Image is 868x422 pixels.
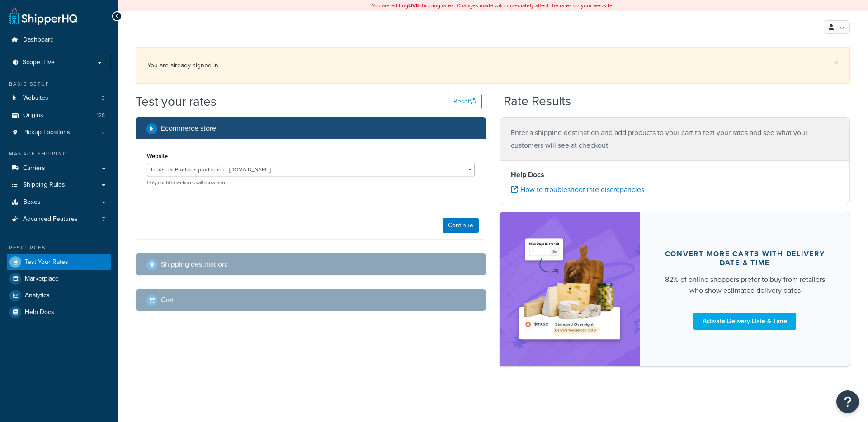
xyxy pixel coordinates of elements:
a: Pickup Locations2 [7,124,111,141]
a: Dashboard [7,32,111,48]
a: Marketplace [7,271,111,287]
button: Continue [443,218,479,233]
span: Dashboard [23,36,54,44]
a: Origins128 [7,107,111,124]
li: Origins [7,107,111,124]
b: LIVE [408,1,419,9]
span: Marketplace [25,275,59,283]
a: Carriers [7,160,111,177]
span: Websites [23,94,48,102]
a: Help Docs [7,304,111,320]
div: You are already signed in. [147,59,838,72]
span: 128 [97,112,105,119]
li: Pickup Locations [7,124,111,141]
span: Test Your Rates [25,258,68,266]
span: Origins [23,112,43,119]
p: Enter a shipping destination and add products to your cart to test your rates and see what your c... [511,127,839,152]
h2: Shipping destination : [161,260,228,268]
a: Shipping Rules [7,177,111,193]
h1: Test your rates [136,93,217,110]
span: Shipping Rules [23,181,65,189]
div: Convert more carts with delivery date & time [661,249,828,267]
a: How to troubleshoot rate discrepancies [511,184,644,195]
span: Carriers [23,164,45,172]
img: feature-image-ddt-36eae7f7280da8017bfb280eaccd9c446f90b1fe08728e4019434db127062ab4.png [513,226,626,353]
a: Websites3 [7,90,111,107]
span: Pickup Locations [23,129,70,136]
div: Manage Shipping [7,150,111,158]
p: Only enabled websites will show here [147,179,475,186]
a: Advanced Features7 [7,211,111,228]
a: Activate Delivery Date & Time [693,313,796,330]
a: Test Your Rates [7,254,111,270]
button: Reset [448,94,482,109]
div: Resources [7,244,111,252]
li: Websites [7,90,111,107]
li: Advanced Features [7,211,111,228]
span: Boxes [23,198,41,206]
a: Analytics [7,287,111,304]
span: 2 [102,129,105,136]
span: Analytics [25,292,50,300]
h2: Cart : [161,296,176,304]
label: Website [147,153,168,159]
span: Help Docs [25,309,54,316]
span: 3 [102,94,105,102]
h2: Ecommerce store : [161,124,218,132]
span: Scope: Live [23,59,55,66]
button: Open Resource Center [836,390,859,413]
div: 82% of online shoppers prefer to buy from retailers who show estimated delivery dates [661,274,828,296]
span: Advanced Features [23,216,78,223]
h4: Help Docs [511,169,839,180]
a: × [835,59,838,66]
a: Boxes [7,194,111,211]
h2: Rate Results [504,94,571,108]
div: Basic Setup [7,80,111,88]
span: 7 [102,216,105,223]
